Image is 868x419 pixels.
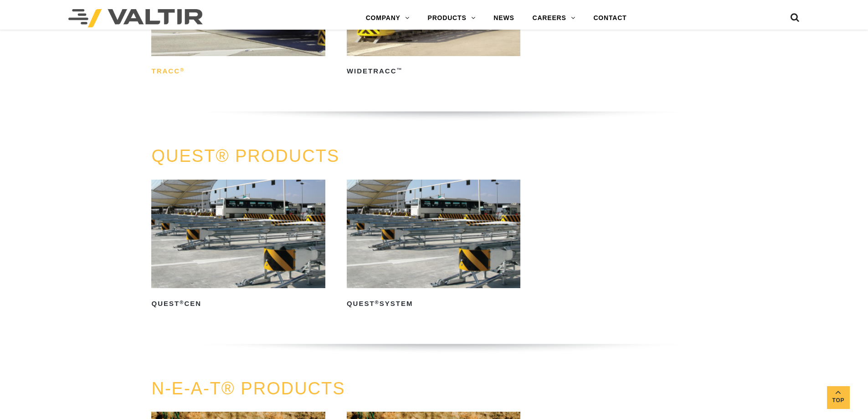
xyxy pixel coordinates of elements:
h2: TRACC [151,64,325,79]
a: QUEST®System [347,180,520,311]
sup: ™ [397,67,403,72]
a: CAREERS [524,9,585,27]
h2: QUEST System [347,296,520,311]
sup: ® [375,300,380,305]
img: Valtir [68,9,203,27]
sup: ® [180,67,185,72]
span: Top [827,395,850,406]
h2: WideTRACC [347,64,520,79]
a: QUEST®CEN [151,180,325,311]
a: PRODUCTS [419,9,485,27]
a: COMPANY [357,9,419,27]
a: NEWS [484,9,523,27]
a: N-E-A-T® PRODUCTS [151,379,345,398]
h2: QUEST CEN [151,296,325,311]
a: Top [827,386,850,409]
sup: ® [180,300,184,305]
a: QUEST® PRODUCTS [151,146,339,166]
a: CONTACT [584,9,636,27]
